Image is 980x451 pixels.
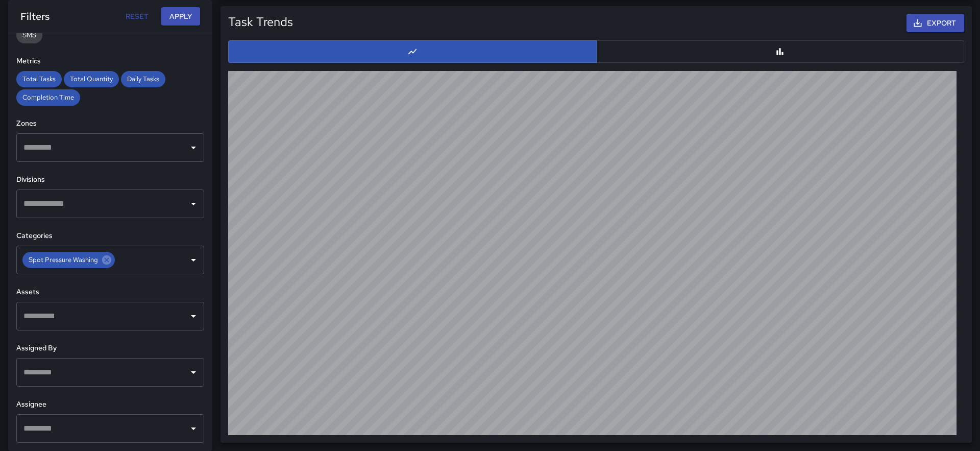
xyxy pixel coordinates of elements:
[186,365,201,379] button: Open
[906,14,964,33] button: Export
[22,254,104,266] span: Spot Pressure Washing
[16,27,42,43] div: SMS
[228,40,597,63] button: Line Chart
[161,7,200,26] button: Apply
[775,46,785,57] svg: Bar Chart
[16,56,204,67] h6: Metrics
[16,89,80,106] div: Completion Time
[16,75,62,83] span: Total Tasks
[596,40,965,63] button: Bar Chart
[16,343,204,354] h6: Assigned By
[121,71,165,87] div: Daily Tasks
[186,140,201,155] button: Open
[64,71,119,87] div: Total Quantity
[22,252,115,268] div: Spot Pressure Washing
[16,399,204,410] h6: Assignee
[64,75,119,83] span: Total Quantity
[186,309,201,323] button: Open
[186,421,201,436] button: Open
[228,14,293,30] h5: Task Trends
[16,93,80,102] span: Completion Time
[16,230,204,242] h6: Categories
[16,174,204,185] h6: Divisions
[186,253,201,267] button: Open
[16,71,62,87] div: Total Tasks
[186,197,201,211] button: Open
[16,31,42,39] span: SMS
[16,287,204,298] h6: Assets
[121,75,165,83] span: Daily Tasks
[20,8,50,25] h6: Filters
[407,46,418,57] svg: Line Chart
[16,118,204,129] h6: Zones
[120,7,153,26] button: Reset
